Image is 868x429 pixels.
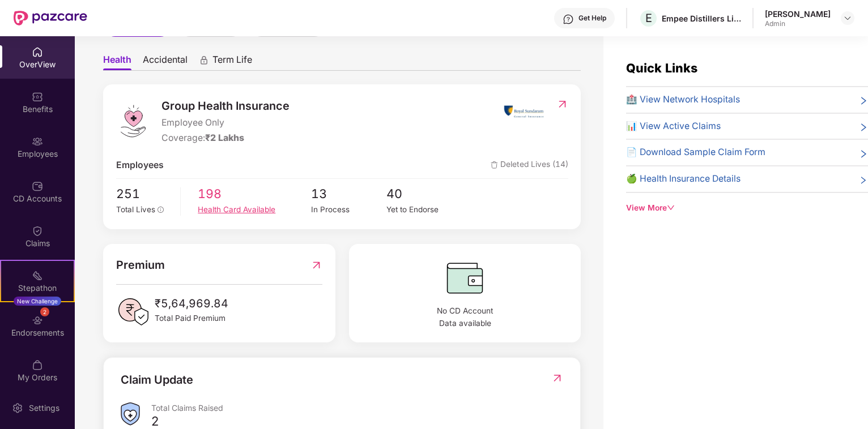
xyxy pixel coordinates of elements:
div: Health Card Available [198,204,311,216]
span: right [859,174,868,186]
span: down [667,204,675,212]
span: 🏥 View Network Hospitals [626,93,740,107]
div: [PERSON_NAME] [765,8,831,19]
img: New Pazcare Logo [14,11,87,25]
img: RedirectIcon [556,98,568,110]
div: Claim Update [121,371,193,389]
img: svg+xml;base64,PHN2ZyBpZD0iRHJvcGRvd24tMzJ4MzIiIHhtbG5zPSJodHRwOi8vd3d3LnczLm9yZy8yMDAwL3N2ZyIgd2... [843,14,852,23]
span: right [859,122,868,134]
div: New Challenge [14,297,61,306]
span: Employee Only [161,116,290,130]
img: ClaimsSummaryIcon [121,402,140,426]
span: 251 [116,185,173,204]
img: deleteIcon [491,161,498,169]
div: Settings [25,402,63,414]
img: svg+xml;base64,PHN2ZyBpZD0iU2V0dGluZy0yMHgyMCIgeG1sbnM9Imh0dHA6Ly93d3cudzMub3JnLzIwMDAvc3ZnIiB3aW... [12,402,23,414]
span: right [859,95,868,107]
span: 🍏 Health Insurance Details [626,172,741,186]
div: 2 [151,413,159,429]
span: ₹5,64,969.84 [155,295,228,312]
span: 13 [311,185,386,204]
span: E [645,11,652,25]
div: View More [626,202,868,215]
div: animation [199,55,209,65]
span: info-circle [158,207,164,213]
span: No CD Account Data available [361,305,568,329]
div: Admin [765,19,831,28]
img: svg+xml;base64,PHN2ZyBpZD0iRW5kb3JzZW1lbnRzIiB4bWxucz0iaHR0cDovL3d3dy53My5vcmcvMjAwMC9zdmciIHdpZH... [32,315,43,326]
span: right [859,148,868,160]
img: insurerIcon [503,97,545,126]
div: Coverage: [161,131,290,145]
img: svg+xml;base64,PHN2ZyB4bWxucz0iaHR0cDovL3d3dy53My5vcmcvMjAwMC9zdmciIHdpZHRoPSIyMSIgaGVpZ2h0PSIyMC... [32,270,43,281]
div: Get Help [578,14,606,23]
span: 📊 View Active Claims [626,119,721,134]
img: svg+xml;base64,PHN2ZyBpZD0iSG9tZSIgeG1sbnM9Imh0dHA6Ly93d3cudzMub3JnLzIwMDAvc3ZnIiB3aWR0aD0iMjAiIG... [32,46,43,58]
img: svg+xml;base64,PHN2ZyBpZD0iRW1wbG95ZWVzIiB4bWxucz0iaHR0cDovL3d3dy53My5vcmcvMjAwMC9zdmciIHdpZHRoPS... [32,136,43,147]
span: Quick Links [626,61,697,75]
span: Total Paid Premium [155,312,228,325]
img: logo [116,104,150,138]
span: Health [103,54,131,70]
span: 📄 Download Sample Claim Form [626,145,765,160]
div: Stepathon [1,282,74,294]
img: svg+xml;base64,PHN2ZyBpZD0iTXlfT3JkZXJzIiBkYXRhLW5hbWU9Ik15IE9yZGVycyIgeG1sbnM9Imh0dHA6Ly93d3cudz... [32,359,43,371]
span: 40 [386,185,462,204]
div: In Process [311,204,386,216]
span: ₹2 Lakhs [205,132,244,143]
img: svg+xml;base64,PHN2ZyBpZD0iQmVuZWZpdHMiIHhtbG5zPSJodHRwOi8vd3d3LnczLm9yZy8yMDAwL3N2ZyIgd2lkdGg9Ij... [32,91,43,102]
img: svg+xml;base64,PHN2ZyBpZD0iQ0RfQWNjb3VudHMiIGRhdGEtbmFtZT0iQ0QgQWNjb3VudHMiIHhtbG5zPSJodHRwOi8vd3... [32,181,43,192]
div: Total Claims Raised [151,402,563,413]
span: Deleted Lives (14) [491,158,568,173]
span: Premium [116,256,165,274]
span: Employees [116,158,164,173]
img: RedirectIcon [551,372,563,384]
img: PaidPremiumIcon [116,295,150,329]
span: Total Lives [116,205,155,214]
div: 2 [40,307,49,316]
div: Yet to Endorse [386,204,462,216]
span: Term Life [212,54,252,70]
div: Empee Distillers Limited [662,13,741,24]
img: RedirectIcon [310,256,322,274]
span: Group Health Insurance [161,97,290,115]
span: Accidental [143,54,188,70]
img: CDBalanceIcon [361,256,568,299]
span: 198 [198,185,311,204]
img: svg+xml;base64,PHN2ZyBpZD0iSGVscC0zMngzMiIgeG1sbnM9Imh0dHA6Ly93d3cudzMub3JnLzIwMDAvc3ZnIiB3aWR0aD... [563,14,574,25]
img: svg+xml;base64,PHN2ZyBpZD0iQ2xhaW0iIHhtbG5zPSJodHRwOi8vd3d3LnczLm9yZy8yMDAwL3N2ZyIgd2lkdGg9IjIwIi... [32,225,43,237]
